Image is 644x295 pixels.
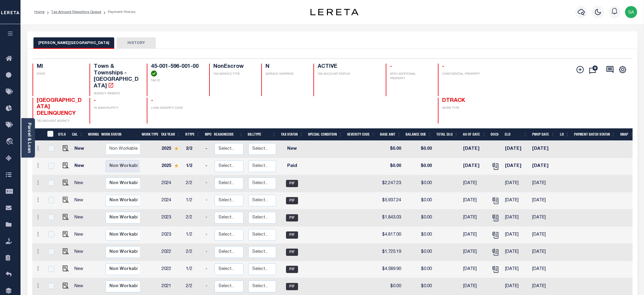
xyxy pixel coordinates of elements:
[530,128,558,141] th: PWOP Date: activate to sort column ascending
[94,92,140,96] p: AGENCY WEBSITE
[503,175,530,192] td: [DATE]
[203,158,212,175] td: -
[265,64,306,70] h4: N
[618,128,636,141] th: SNAP: activate to sort column ascending
[404,244,434,261] td: $0.00
[37,119,83,124] p: DELINQUENT AGENCY
[286,197,298,204] span: PIF
[51,10,101,14] a: Tax Amount Reporting Queue
[503,192,530,209] td: [DATE]
[117,37,156,49] button: HISTORY
[461,192,488,209] td: [DATE]
[34,10,45,14] a: Home
[390,72,431,81] p: WITH ADDITIONAL PROPERTY
[502,128,529,141] th: ELD: activate to sort column ascending
[404,158,434,175] td: $0.00
[286,214,298,221] span: PIF
[530,227,558,244] td: [DATE]
[378,227,404,244] td: $4,817.00
[159,175,184,192] td: 2024
[72,175,89,192] td: New
[94,64,140,89] h4: Town & Townships - [GEOGRAPHIC_DATA]
[378,141,404,158] td: $0.00
[72,244,89,261] td: New
[503,244,530,261] td: [DATE]
[404,175,434,192] td: $0.00
[530,158,558,175] td: [DATE]
[139,128,159,141] th: Work Type
[434,128,460,141] th: Total DLQ: activate to sort column ascending
[404,261,434,278] td: $0.00
[212,128,246,141] th: ReasonCode: activate to sort column ascending
[378,244,404,261] td: $1,725.19
[72,261,89,278] td: New
[286,231,298,239] span: PIF
[101,9,136,15] li: Payment History
[461,227,488,244] td: [DATE]
[278,158,306,175] td: Paid
[442,72,488,77] p: CONFIDENTIAL PROPERTY
[530,175,558,192] td: [DATE]
[404,141,434,158] td: $0.00
[203,244,212,261] td: -
[572,128,618,141] th: Payment Batch Status: activate to sort column ascending
[278,141,306,158] td: New
[306,128,345,141] th: Special Condition: activate to sort column ascending
[203,192,212,209] td: -
[378,128,403,141] th: Base Amt: activate to sort column ascending
[151,98,153,103] span: -
[318,64,379,70] h4: ACTIVE
[378,261,404,278] td: $4,589.90
[461,158,488,175] td: [DATE]
[159,141,184,158] td: 2025
[32,128,44,141] th: &nbsp;&nbsp;&nbsp;&nbsp;&nbsp;&nbsp;&nbsp;&nbsp;&nbsp;&nbsp;
[37,98,82,116] span: [GEOGRAPHIC_DATA] DELINQUENCY
[72,209,89,227] td: New
[245,128,278,141] th: BillType: activate to sort column ascending
[151,106,202,111] p: LOAN SEVERITY CODE
[390,64,392,69] span: -
[151,79,202,83] p: TAX ID
[184,141,203,158] td: 2/2
[310,9,359,15] img: logo-dark.svg
[286,283,298,290] span: PIF
[503,141,530,158] td: [DATE]
[37,72,83,77] p: STATE
[488,128,503,141] th: Docs
[94,106,140,111] p: IN BANKRUPTCY
[72,227,89,244] td: New
[403,128,434,141] th: Balance Due: activate to sort column ascending
[558,128,572,141] th: LD: activate to sort column ascending
[203,227,212,244] td: -
[461,261,488,278] td: [DATE]
[503,158,530,175] td: [DATE]
[461,244,488,261] td: [DATE]
[184,227,203,244] td: 1/2
[442,64,444,69] span: -
[159,128,183,141] th: Tax Year: activate to sort column ascending
[286,266,298,273] span: PIF
[72,192,89,209] td: New
[461,141,488,158] td: [DATE]
[159,261,184,278] td: 2022
[625,6,637,18] img: svg+xml;base64,PHN2ZyB4bWxucz0iaHR0cDovL3d3dy53My5vcmcvMjAwMC9zdmciIHBvaW50ZXItZXZlbnRzPSJub25lIi...
[378,209,404,227] td: $1,843.03
[404,227,434,244] td: $0.00
[404,192,434,209] td: $0.00
[6,138,15,146] i: travel_explore
[404,209,434,227] td: $0.00
[378,175,404,192] td: $2,247.23
[378,192,404,209] td: $5,937.24
[27,123,31,153] a: Parcel & Loan
[151,64,202,77] h4: 45-001-596-001-00
[318,72,379,77] p: TAX ACCOUNT STATUS
[184,192,203,209] td: 1/2
[99,128,140,141] th: Work Status
[159,192,184,209] td: 2024
[184,244,203,261] td: 2/2
[174,164,178,168] img: Star.svg
[461,175,488,192] td: [DATE]
[86,128,99,141] th: WorkQ
[184,175,203,192] td: 2/2
[286,249,298,256] span: PIF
